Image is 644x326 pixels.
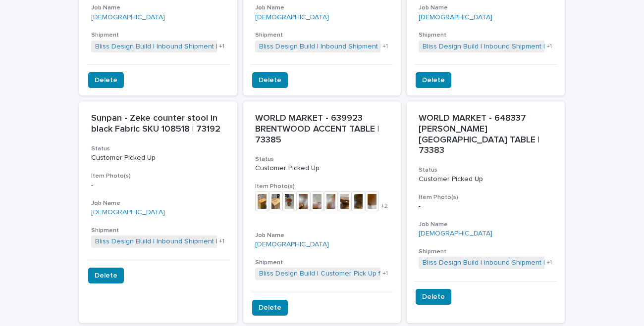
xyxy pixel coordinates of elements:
span: Delete [422,292,445,302]
h3: Job Name [419,4,553,12]
a: [DEMOGRAPHIC_DATA] [419,13,492,22]
h3: Shipment [419,31,553,39]
span: Delete [259,303,281,313]
a: Bliss Design Build | Inbound Shipment | 24066 [95,237,241,246]
button: Delete [252,300,288,316]
a: [DEMOGRAPHIC_DATA] [91,13,165,22]
span: Delete [422,75,445,85]
h3: Shipment [91,31,225,39]
h3: Status [255,155,389,163]
h3: Shipment [91,227,225,234]
button: Delete [416,72,451,88]
span: Delete [259,75,281,85]
h3: Item Photo(s) [255,183,389,190]
button: Delete [88,72,124,88]
span: + 1 [382,44,388,49]
h3: Shipment [255,259,389,267]
span: + 1 [219,238,224,244]
a: WORLD MARKET - 648337 [PERSON_NAME][GEOGRAPHIC_DATA] TABLE | 73383StatusCustomer Picked UpItem Ph... [407,101,565,323]
button: Delete [252,72,288,88]
a: [DEMOGRAPHIC_DATA] [91,208,165,217]
span: Delete [95,271,117,280]
h3: Status [419,166,553,174]
span: + 1 [219,44,224,49]
h3: Shipment [419,248,553,256]
p: - [419,202,553,211]
span: + 1 [546,44,552,49]
h3: Job Name [255,4,389,12]
a: [DEMOGRAPHIC_DATA] [419,230,492,238]
a: Bliss Design Build | Inbound Shipment | 24066 [95,43,241,51]
button: Delete [88,268,124,283]
a: Bliss Design Build | Inbound Shipment | 24066 [423,43,569,51]
h3: Item Photo(s) [419,193,553,201]
h3: Shipment [255,31,389,39]
p: Sunpan - Zeke counter stool in black Fabric SKU 108518 | 73192 [91,113,225,135]
span: + 1 [382,271,388,277]
a: Bliss Design Build | Customer Pick Up from TDC Warehouse | 24194 [259,270,473,278]
h3: Status [91,145,225,153]
span: Delete [95,75,117,85]
a: [DEMOGRAPHIC_DATA] [255,240,329,249]
p: WORLD MARKET - 648337 [PERSON_NAME][GEOGRAPHIC_DATA] TABLE | 73383 [419,113,553,156]
h3: Job Name [91,4,225,12]
p: Customer Picked Up [91,154,225,162]
span: + 2 [381,203,388,209]
h3: Job Name [419,221,553,229]
p: - [91,181,225,189]
a: Bliss Design Build | Inbound Shipment | 24120 [423,259,566,267]
a: Sunpan - Zeke counter stool in black Fabric SKU 108518 | 73192StatusCustomer Picked UpItem Photo(... [79,101,237,323]
h3: Job Name [91,199,225,207]
p: Customer Picked Up [419,175,553,184]
p: WORLD MARKET - 639923 BRENTWOOD ACCENT TABLE | 73385 [255,113,389,145]
span: + 1 [546,260,552,266]
a: WORLD MARKET - 639923 BRENTWOOD ACCENT TABLE | 73385StatusCustomer Picked UpItem Photo(s)+2Job Na... [243,101,401,323]
a: [DEMOGRAPHIC_DATA] [255,13,329,22]
button: Delete [416,289,451,305]
h3: Item Photo(s) [91,172,225,180]
a: Bliss Design Build | Inbound Shipment | 24066 [259,43,405,51]
h3: Job Name [255,232,389,239]
p: Customer Picked Up [255,164,389,173]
